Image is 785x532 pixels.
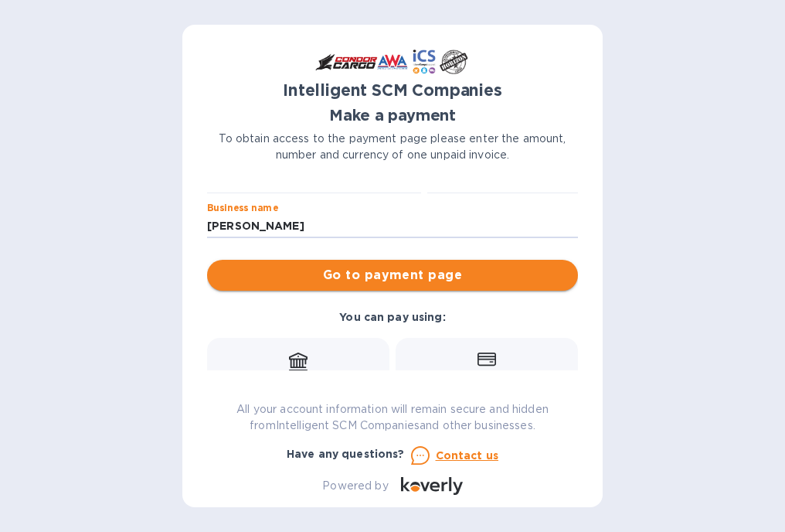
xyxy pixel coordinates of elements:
[207,215,578,238] input: Enter business name
[322,478,388,494] p: Powered by
[207,131,578,163] p: To obtain access to the payment page please enter the amount, number and currency of one unpaid i...
[207,401,578,434] p: All your account information will remain secure and hidden from Intelligent SCM Companies and oth...
[219,266,566,285] span: Go to payment page
[287,448,405,460] b: Have any questions?
[436,449,499,462] u: Contact us
[207,107,578,124] h1: Make a payment
[339,311,445,323] b: You can pay using:
[207,204,278,213] label: Business name
[207,260,578,291] button: Go to payment page
[283,80,502,100] b: Intelligent SCM Companies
